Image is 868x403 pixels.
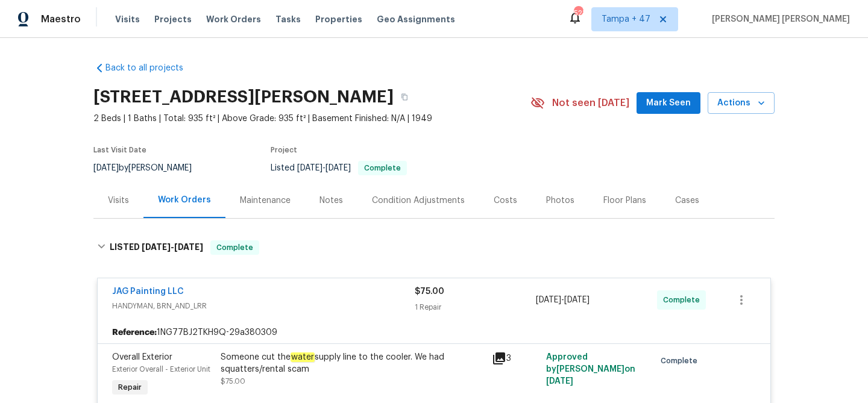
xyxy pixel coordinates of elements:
[93,228,775,267] div: LISTED [DATE]-[DATE]Complete
[112,300,415,312] span: HANDYMAN, BRN_AND_LRR
[546,377,573,386] span: [DATE]
[206,13,261,25] span: Work Orders
[675,195,699,207] div: Cases
[602,13,650,25] span: Tampa + 47
[158,194,211,206] div: Work Orders
[98,322,770,343] div: 1NG77BJ2TKH9Q-29a380309
[275,15,301,23] span: Tasks
[271,146,297,154] span: Project
[546,353,635,386] span: Approved by [PERSON_NAME] on
[112,366,210,373] span: Exterior Overall - Exterior Unit
[41,13,81,25] span: Maestro
[221,378,245,385] span: $75.00
[546,195,574,207] div: Photos
[291,352,315,362] em: water
[142,243,203,251] span: -
[536,296,561,304] span: [DATE]
[110,240,203,255] h6: LISTED
[359,164,406,172] span: Complete
[112,353,172,361] span: Overall Exterior
[707,13,850,25] span: [PERSON_NAME] [PERSON_NAME]
[297,164,351,172] span: -
[315,13,362,25] span: Properties
[564,296,590,304] span: [DATE]
[637,92,700,114] button: Mark Seen
[112,326,157,339] b: Reference:
[492,351,539,366] div: 3
[717,96,765,111] span: Actions
[603,195,646,207] div: Floor Plans
[552,97,629,109] span: Not seen [DATE]
[154,13,192,25] span: Projects
[93,113,530,125] span: 2 Beds | 1 Baths | Total: 935 ft² | Above Grade: 935 ft² | Basement Finished: N/A | 1949
[108,195,129,207] div: Visits
[372,195,465,207] div: Condition Adjustments
[536,294,590,306] span: -
[142,243,171,251] span: [DATE]
[174,243,203,251] span: [DATE]
[663,294,705,306] span: Complete
[646,96,691,111] span: Mark Seen
[319,195,343,207] div: Notes
[93,161,206,175] div: by [PERSON_NAME]
[415,287,444,296] span: $75.00
[112,287,184,296] a: JAG Painting LLC
[93,62,209,74] a: Back to all projects
[221,351,485,375] div: Someone cut the supply line to the cooler. We had squatters/rental scam
[271,164,407,172] span: Listed
[415,301,536,313] div: 1 Repair
[93,91,394,103] h2: [STREET_ADDRESS][PERSON_NAME]
[394,86,415,108] button: Copy Address
[212,242,258,254] span: Complete
[494,195,517,207] div: Costs
[377,13,455,25] span: Geo Assignments
[325,164,351,172] span: [DATE]
[708,92,775,114] button: Actions
[661,355,702,367] span: Complete
[93,164,119,172] span: [DATE]
[297,164,322,172] span: [DATE]
[93,146,146,154] span: Last Visit Date
[115,13,140,25] span: Visits
[574,7,582,19] div: 523
[240,195,291,207] div: Maintenance
[113,381,146,393] span: Repair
